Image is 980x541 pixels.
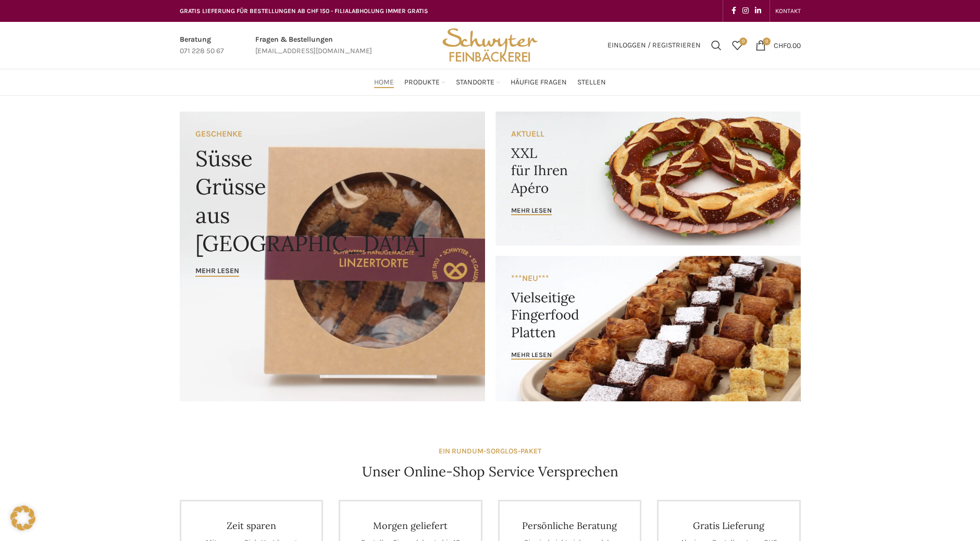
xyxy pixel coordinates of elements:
[602,35,706,56] a: Einloggen / Registrieren
[577,72,606,93] a: Stellen
[739,38,747,45] span: 0
[511,78,567,88] span: Häufige Fragen
[180,7,428,15] span: GRATIS LIEFERUNG FÜR BESTELLUNGEN AB CHF 150 - FILIALABHOLUNG IMMER GRATIS
[456,78,494,88] span: Standorte
[774,41,801,50] bdi: 0.00
[577,78,606,88] span: Stellen
[727,35,748,56] div: Meine Wunschliste
[770,1,806,21] div: Secondary navigation
[456,72,500,93] a: Standorte
[439,447,541,456] strong: EIN RUNDUM-SORGLOS-PAKET
[197,520,306,532] h4: Zeit sparen
[775,7,801,15] span: KONTAKT
[439,22,541,69] img: Bäckerei Schwyter
[495,256,801,401] a: Banner link
[727,35,748,56] a: 0
[374,72,394,93] a: Home
[362,462,618,481] h4: Unser Online-Shop Service Versprechen
[404,78,440,88] span: Produkte
[515,520,625,532] h4: Persönliche Beratung
[180,112,485,401] a: Banner link
[752,4,764,18] a: Linkedin social link
[674,520,784,532] h4: Gratis Lieferung
[404,72,445,93] a: Produkte
[750,35,806,56] a: 0 CHF0.00
[774,41,787,50] span: CHF
[775,1,801,21] a: KONTAKT
[607,42,701,49] span: Einloggen / Registrieren
[356,520,465,532] h4: Morgen geliefert
[706,35,727,56] a: Suchen
[763,38,771,45] span: 0
[739,4,752,18] a: Instagram social link
[175,72,806,93] div: Main navigation
[439,40,541,49] a: Site logo
[728,4,739,18] a: Facebook social link
[255,34,372,57] a: Infobox link
[495,112,801,245] a: Banner link
[180,34,224,57] a: Infobox link
[511,72,567,93] a: Häufige Fragen
[374,78,394,88] span: Home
